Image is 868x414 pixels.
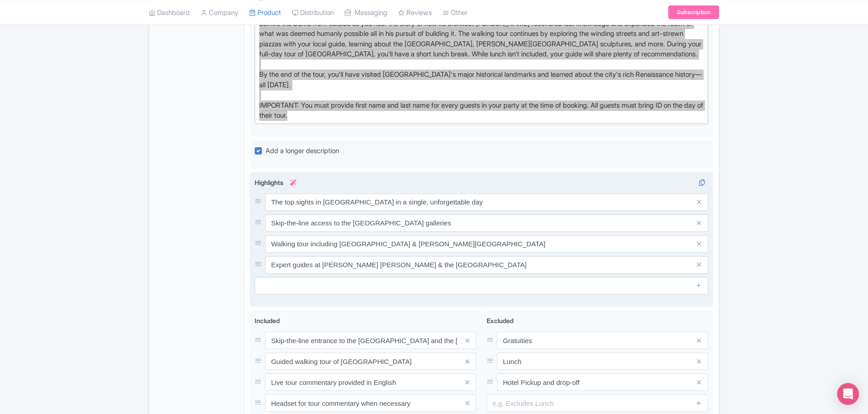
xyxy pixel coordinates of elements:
span: Included [255,317,280,324]
div: Open Intercom Messenger [837,383,859,405]
span: Excluded [487,317,513,324]
input: e.g. Excludes Lunch [487,394,708,412]
a: Subscription [668,5,719,19]
span: Add a longer description [266,146,339,155]
span: Highlights [255,179,283,186]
